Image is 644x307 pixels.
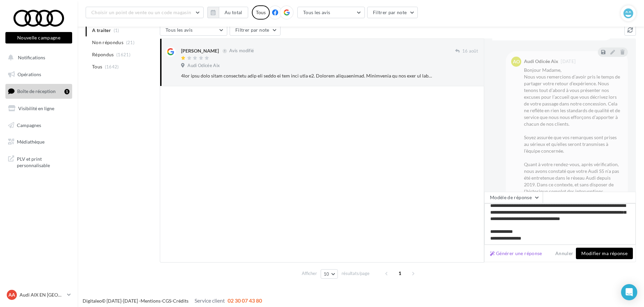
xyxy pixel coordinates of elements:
span: Médiathèque [17,139,45,145]
span: © [DATE]-[DATE] - - - [83,298,262,304]
a: PLV et print personnalisable [4,152,74,172]
div: Audi Odicée Aix [524,59,558,64]
div: Bonjour Madame, Nous vous remercions d’avoir pris le temps de partager votre retour d’expérience.... [524,67,622,242]
button: Au total [207,7,248,18]
span: Tous les avis [303,9,330,15]
span: Tous [92,63,102,70]
button: Générer une réponse [487,249,545,257]
div: Open Intercom Messenger [621,284,637,300]
span: [DATE] [561,59,576,64]
p: Audi AIX EN [GEOGRAPHIC_DATA] [20,291,64,298]
button: Modifier ma réponse [576,248,633,259]
div: [PERSON_NAME] [181,48,219,54]
div: Tous [252,5,270,20]
button: Filtrer par note [367,7,418,18]
button: Choisir un point de vente ou un code magasin [86,7,204,18]
button: Tous les avis [160,24,227,36]
a: Opérations [4,67,74,82]
a: CGS [162,298,171,304]
button: Modèle de réponse [484,192,543,203]
button: Nouvelle campagne [5,32,72,43]
span: AO [513,58,520,65]
span: Boîte de réception [17,88,56,94]
div: 4lor ipsu dolo sitam consectetu adip eli seddo ei tem inci utla e2. Dolorem aliquaenimad. Minimve... [181,72,434,79]
a: Boîte de réception1 [4,84,74,98]
button: Filtrer par note [230,24,281,36]
span: Notifications [18,55,45,60]
span: (21) [126,40,135,45]
span: Tous les avis [166,27,193,33]
div: 1 [64,89,69,94]
button: Notifications [4,51,71,65]
span: (1642) [105,64,119,69]
span: 02 30 07 43 80 [228,297,262,304]
span: 1 [394,268,405,279]
a: Digitaleo [83,298,102,304]
a: Campagnes [4,118,74,132]
button: Tous les avis [297,7,365,18]
span: Non répondus [92,39,123,46]
span: 16 août [462,48,478,54]
span: Audi Odicée Aix [187,63,220,69]
button: Au total [219,7,248,18]
span: Répondus [92,51,114,58]
span: résultats/page [342,270,370,277]
span: (1621) [116,52,130,57]
span: Afficher [302,270,317,277]
a: Mentions [141,298,160,304]
span: Service client [195,297,225,304]
span: Avis modifié [229,48,254,54]
button: 10 [321,269,338,279]
button: Annuler [553,249,576,257]
span: 10 [324,271,329,277]
a: Crédits [173,298,188,304]
span: AA [8,291,15,298]
a: AA Audi AIX EN [GEOGRAPHIC_DATA] [5,288,72,301]
a: Médiathèque [4,135,74,149]
span: Campagnes [17,122,41,128]
a: Visibilité en ligne [4,101,74,116]
span: Opérations [18,71,41,77]
span: Visibilité en ligne [18,105,54,111]
span: Choisir un point de vente ou un code magasin [91,9,191,15]
span: PLV et print personnalisable [17,154,69,169]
